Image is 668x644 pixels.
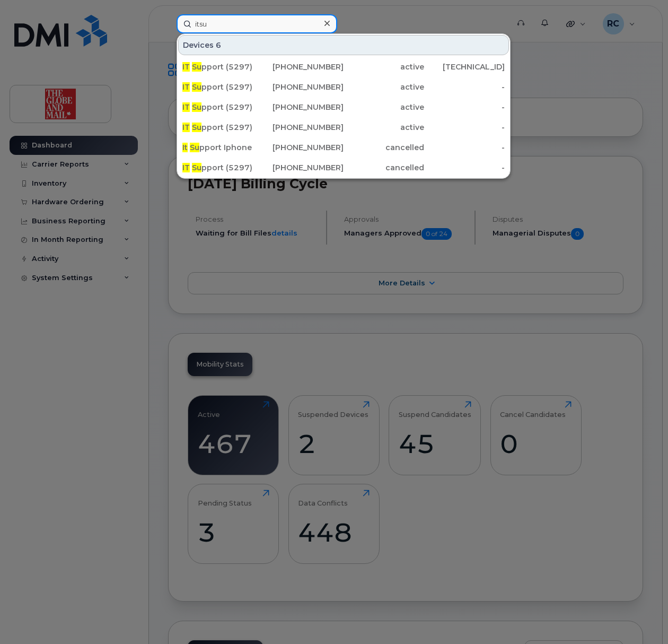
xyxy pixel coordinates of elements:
div: [PHONE_NUMBER] [263,142,344,153]
div: [PHONE_NUMBER] [263,82,344,92]
div: cancelled [344,142,424,153]
div: Devices [178,35,509,55]
span: IT [182,163,190,172]
div: active [344,122,424,133]
div: active [344,82,424,92]
div: pport (5297) [182,122,263,133]
a: IT Support (5297)[PHONE_NUMBER]cancelled- [178,158,509,177]
div: pport (5297) [182,62,263,72]
span: It [182,143,188,152]
div: - [424,162,505,173]
div: [PHONE_NUMBER] [263,102,344,112]
a: IT Support (5297)[PHONE_NUMBER]active- [178,118,509,137]
span: Su [192,62,201,72]
span: Su [192,123,201,132]
span: IT [182,123,190,132]
a: IT Support (5297)[PHONE_NUMBER]active- [178,77,509,97]
span: Su [190,143,199,152]
span: Su [192,163,201,172]
div: pport Iphone [182,142,263,153]
div: pport (5297) [182,162,263,173]
span: Su [192,102,201,112]
div: [PHONE_NUMBER] [263,122,344,133]
div: pport (5297) [182,102,263,112]
div: cancelled [344,162,424,173]
div: - [424,142,505,153]
div: pport (5297) [182,82,263,92]
a: IT Support (5297)[PHONE_NUMBER]active[TECHNICAL_ID] [178,57,509,76]
a: It Support Iphone[PHONE_NUMBER]cancelled- [178,138,509,157]
a: IT Support (5297)[PHONE_NUMBER]active- [178,98,509,117]
div: [PHONE_NUMBER] [263,62,344,72]
span: IT [182,62,190,72]
span: IT [182,82,190,92]
div: - [424,122,505,133]
div: active [344,102,424,112]
div: - [424,102,505,112]
span: IT [182,102,190,112]
span: Su [192,82,201,92]
div: - [424,82,505,92]
div: [PHONE_NUMBER] [263,162,344,173]
div: active [344,62,424,72]
div: [TECHNICAL_ID] [424,62,505,72]
span: 6 [216,40,221,50]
